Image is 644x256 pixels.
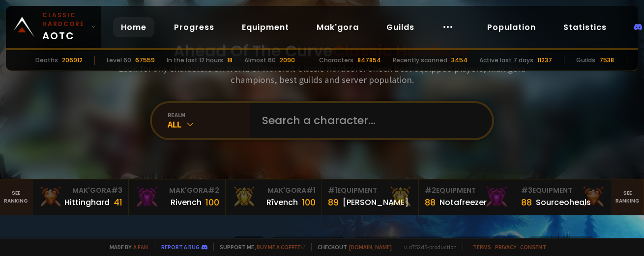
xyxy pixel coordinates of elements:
[328,196,339,209] div: 89
[38,185,123,196] div: Mak'Gora
[451,56,468,65] div: 3454
[328,185,337,195] span: # 1
[133,243,148,251] a: a fan
[439,196,487,208] div: Notafreezer
[322,179,419,215] a: #1Equipment89[PERSON_NAME]
[302,196,316,209] div: 100
[35,56,58,65] div: Deaths
[161,243,200,251] a: Report a bug
[576,56,595,65] div: Guilds
[104,243,148,251] span: Made by
[309,17,367,37] a: Mak'gora
[114,196,122,209] div: 41
[167,56,223,65] div: In the last 12 hours
[425,185,509,196] div: Equipment
[419,179,516,215] a: #2Equipment88Notafreezer
[168,119,250,130] div: All
[135,185,219,196] div: Mak'Gora
[311,243,392,251] span: Checkout
[6,6,101,48] a: Classic HardcoreAOTC
[166,17,222,37] a: Progress
[521,185,606,196] div: Equipment
[135,56,155,65] div: 67559
[62,56,83,65] div: 206912
[425,185,436,195] span: # 2
[521,196,532,209] div: 88
[205,196,219,209] div: 100
[234,17,297,37] a: Equipment
[479,56,533,65] div: Active last 7 days
[379,17,422,37] a: Guilds
[213,243,305,251] span: Support me,
[328,185,412,196] div: Equipment
[479,17,544,37] a: Population
[208,185,219,195] span: # 2
[42,11,88,28] small: Classic Hardcore
[280,56,295,65] div: 2090
[266,196,298,208] div: Rîvench
[398,243,457,251] span: v. d752d5 - production
[536,196,591,208] div: Sourceoheals
[520,243,546,251] a: Consent
[32,179,129,215] a: Mak'Gora#3Hittinghard41
[171,196,202,208] div: Rivench
[227,56,233,65] div: 18
[257,243,305,251] a: Buy me a coffee
[343,196,409,208] div: [PERSON_NAME]
[129,179,226,215] a: Mak'Gora#2Rivench100
[556,17,615,37] a: Statistics
[107,56,131,65] div: Level 60
[64,196,110,208] div: Hittinghard
[42,11,88,43] span: AOTC
[495,243,516,251] a: Privacy
[515,179,612,215] a: #3Equipment88Sourceoheals
[168,111,250,119] div: realm
[306,185,316,195] span: # 1
[244,56,276,65] div: Almost 60
[319,56,353,65] div: Characters
[473,243,491,251] a: Terms
[537,56,552,65] div: 11237
[111,185,122,195] span: # 3
[256,103,480,138] input: Search a character...
[349,243,392,251] a: [DOMAIN_NAME]
[393,56,447,65] div: Recently scanned
[521,185,532,195] span: # 3
[113,17,154,37] a: Home
[599,56,614,65] div: 7538
[425,196,436,209] div: 88
[357,56,381,65] div: 847854
[226,179,322,215] a: Mak'Gora#1Rîvench100
[115,63,529,85] h3: Look for any characters on World of Warcraft Classic Hardcore. Check best equipped players, mak'g...
[232,185,316,196] div: Mak'Gora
